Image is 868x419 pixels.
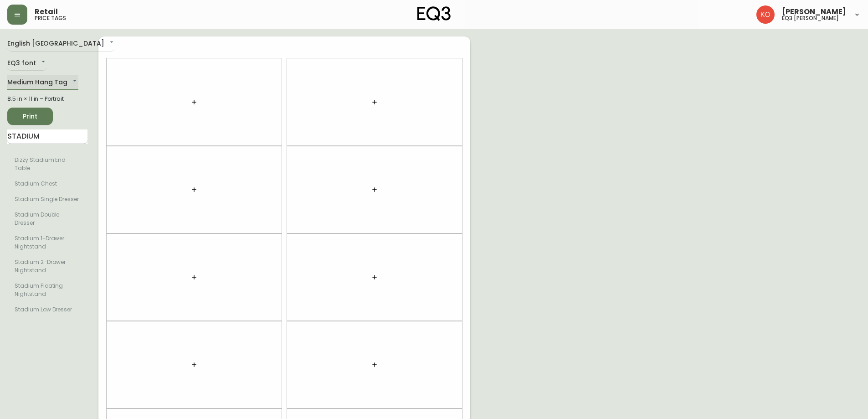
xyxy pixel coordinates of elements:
[782,16,839,21] h5: eq3 [PERSON_NAME]
[7,152,87,176] li: Small Hang Tag
[7,36,115,52] div: English [GEOGRAPHIC_DATA]
[7,95,87,103] div: 8.5 in × 11 in – Portrait
[7,129,87,144] input: Search
[35,8,58,16] span: Retail
[7,302,87,317] li: Small Hang Tag
[7,108,53,125] button: Print
[782,8,846,16] span: [PERSON_NAME]
[7,278,87,302] li: Small Hang Tag
[35,16,66,21] h5: price tags
[15,111,46,122] span: Print
[7,56,47,71] div: EQ3 font
[7,254,87,278] li: Small Hang Tag
[756,5,775,24] img: 9beb5e5239b23ed26e0d832b1b8f6f2a
[7,207,87,231] li: Small Hang Tag
[7,231,87,254] li: Small Hang Tag
[417,6,451,21] img: logo
[7,75,78,90] div: Medium Hang Tag
[7,191,87,207] li: Small Hang Tag
[7,176,87,191] li: Small Hang Tag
